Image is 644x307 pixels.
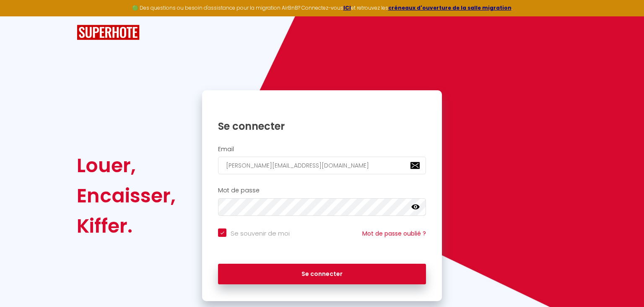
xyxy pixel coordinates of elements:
h2: Email [218,146,426,153]
input: Ton Email [218,157,426,174]
div: Louer, [77,150,176,181]
img: SuperHote logo [77,25,140,40]
div: Encaisser, [77,181,176,211]
a: ICI [343,4,351,11]
a: créneaux d'ouverture de la salle migration [388,4,512,11]
div: Kiffer. [77,211,176,241]
h1: Se connecter [218,120,426,133]
a: Mot de passe oublié ? [362,229,426,238]
button: Se connecter [218,264,426,285]
h2: Mot de passe [218,187,426,194]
